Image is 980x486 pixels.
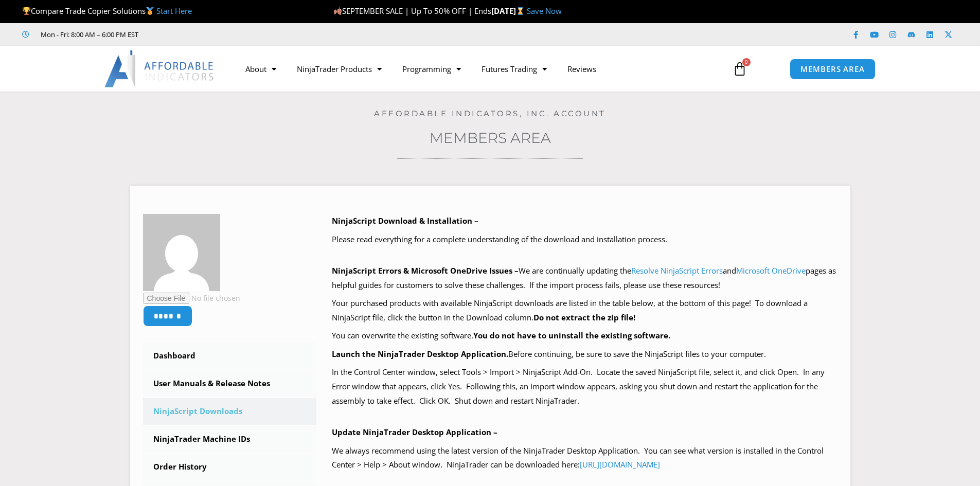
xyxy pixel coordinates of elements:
img: LogoAI | Affordable Indicators – NinjaTrader [104,50,215,87]
img: 🍂 [334,7,342,15]
nav: Menu [235,57,721,81]
a: Futures Trading [471,57,557,81]
a: Start Here [156,6,192,16]
b: You do not have to uninstall the existing software. [473,330,670,340]
iframe: Customer reviews powered by Trustpilot [153,29,307,40]
p: We are continually updating the and pages as helpful guides for customers to solve these challeng... [332,264,838,293]
a: Affordable Indicators, Inc. Account [374,109,606,118]
p: We always recommend using the latest version of the NinjaTrader Desktop Application. You can see ... [332,444,838,473]
span: Compare Trade Copier Solutions [22,6,192,16]
img: 16e1996da4f00b1db95ed340865d5ed22c6f1ff89c24401522f3f15935d2e658 [143,214,220,291]
a: [URL][DOMAIN_NAME] [580,459,660,470]
a: NinjaTrader Machine IDs [143,426,317,453]
b: NinjaScript Download & Installation – [332,215,478,226]
a: Members Area [430,129,551,147]
a: MEMBERS AREA [790,59,876,80]
span: MEMBERS AREA [800,65,865,73]
span: Mon - Fri: 8:00 AM – 6:00 PM EST [38,28,138,41]
b: Launch the NinjaTrader Desktop Application. [332,349,508,359]
b: NinjaScript Errors & Microsoft OneDrive Issues – [332,265,519,276]
a: User Manuals & Release Notes [143,370,317,397]
p: In the Control Center window, select Tools > Import > NinjaScript Add-On. Locate the saved NinjaS... [332,365,838,408]
span: 0 [742,58,751,66]
a: 0 [717,54,762,84]
a: About [235,57,287,81]
b: Update NinjaTrader Desktop Application – [332,427,497,437]
strong: [DATE] [491,6,527,16]
p: Please read everything for a complete understanding of the download and installation process. [332,232,838,247]
a: Save Now [527,6,562,16]
a: Microsoft OneDrive [736,265,806,276]
a: Resolve NinjaScript Errors [631,265,723,276]
a: Programming [392,57,471,81]
a: Reviews [557,57,607,81]
span: SEPTEMBER SALE | Up To 50% OFF | Ends [333,6,491,16]
img: 🏆 [23,7,30,15]
p: You can overwrite the existing software. [332,329,838,343]
a: NinjaScript Downloads [143,398,317,425]
a: Dashboard [143,343,317,369]
img: 🥇 [146,7,154,15]
p: Before continuing, be sure to save the NinjaScript files to your computer. [332,347,838,362]
p: Your purchased products with available NinjaScript downloads are listed in the table below, at th... [332,296,838,325]
img: ⌛ [516,7,524,15]
a: NinjaTrader Products [287,57,392,81]
b: Do not extract the zip file! [533,312,635,322]
a: Order History [143,454,317,480]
